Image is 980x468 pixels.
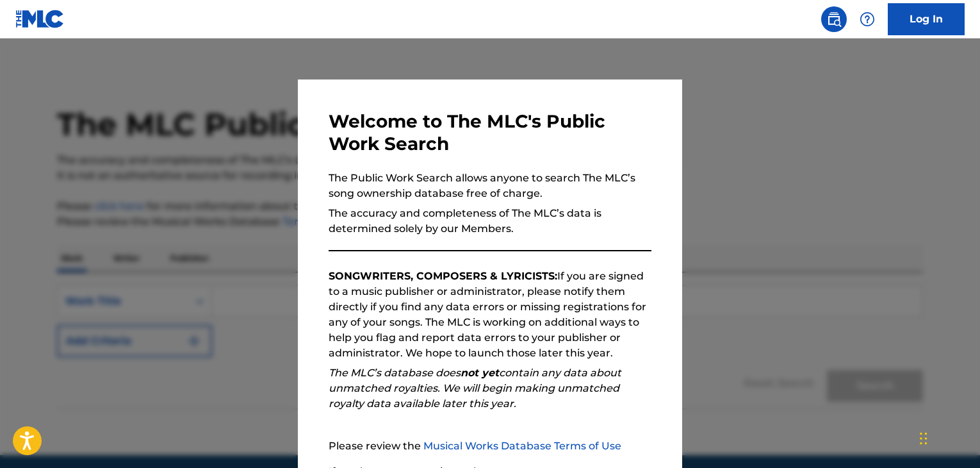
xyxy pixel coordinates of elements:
[329,270,557,282] strong: SONGWRITERS, COMPOSERS & LYRICISTS:
[329,439,651,454] p: Please review the
[888,3,965,35] a: Log In
[461,367,499,379] strong: not yet
[821,6,847,32] a: Public Search
[329,171,651,201] p: The Public Work Search allows anyone to search The MLC’s song ownership database free of charge.
[329,269,651,361] p: If you are signed to a music publisher or administrator, please notify them directly if you find ...
[15,10,65,28] img: MLC Logo
[329,206,651,237] p: The accuracy and completeness of The MLC’s data is determined solely by our Members.
[423,440,621,452] a: Musical Works Database Terms of Use
[916,406,980,468] iframe: Chat Widget
[329,367,621,410] em: The MLC’s database does contain any data about unmatched royalties. We will begin making unmatche...
[329,110,651,155] h3: Welcome to The MLC's Public Work Search
[826,12,842,27] img: search
[854,6,880,32] div: Help
[920,419,927,458] div: Drag
[860,12,875,27] img: help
